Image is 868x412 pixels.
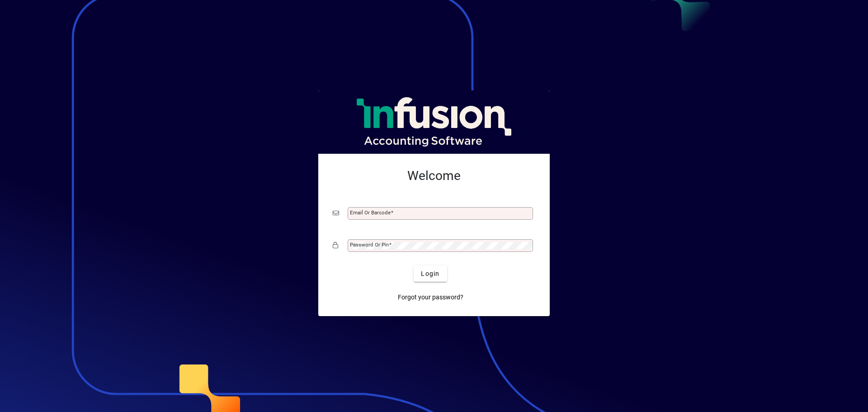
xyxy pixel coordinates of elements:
[350,209,391,216] mat-label: Email or Barcode
[414,265,447,282] button: Login
[394,289,467,305] a: Forgot your password?
[333,168,535,184] h2: Welcome
[398,293,463,302] span: Forgot your password?
[350,242,389,248] mat-label: Password or Pin
[421,269,439,279] span: Login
